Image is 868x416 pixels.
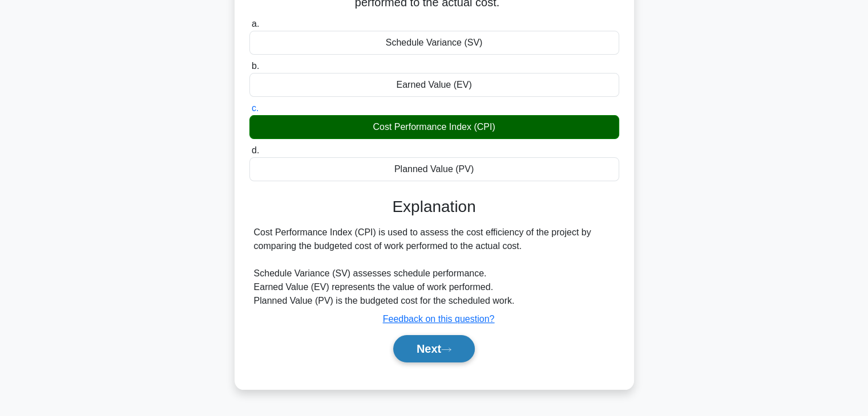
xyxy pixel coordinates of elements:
div: Cost Performance Index (CPI) [249,115,619,139]
button: Next [393,335,475,362]
h3: Explanation [256,197,612,217]
span: a. [252,19,259,28]
a: Feedback on this question? [383,314,495,324]
div: Earned Value (EV) [249,73,619,97]
span: d. [252,145,259,155]
div: Planned Value (PV) [249,157,619,181]
div: Schedule Variance (SV) [249,31,619,55]
span: c. [252,103,259,113]
div: Cost Performance Index (CPI) is used to assess the cost efficiency of the project by comparing th... [254,226,615,308]
span: b. [252,61,259,71]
